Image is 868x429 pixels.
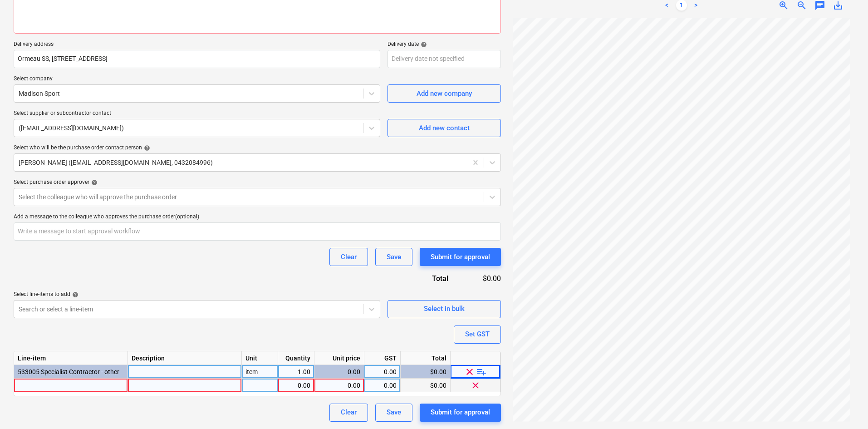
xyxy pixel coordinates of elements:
[420,248,501,266] button: Submit for approval
[14,110,380,119] p: Select supplier or subcontractor contact
[401,379,451,392] div: $0.00
[424,303,465,315] div: Select in bulk
[341,406,357,418] div: Clear
[375,248,412,266] button: Save
[375,404,412,422] button: Save
[89,179,98,186] span: help
[364,351,401,365] div: GST
[431,251,490,263] div: Submit for approval
[242,351,278,365] div: Unit
[383,273,463,284] div: Total
[14,213,501,221] div: Add a message to the colleague who approves the purchase order (optional)
[387,300,501,318] button: Select in bulk
[387,251,401,263] div: Save
[387,84,501,103] button: Add new company
[431,406,490,418] div: Submit for approval
[14,144,501,152] div: Select who will be the purchase order contact person
[387,41,501,48] div: Delivery date
[314,351,364,365] div: Unit price
[368,365,397,379] div: 0.00
[465,328,490,340] div: Set GST
[387,119,501,137] button: Add new contact
[70,291,78,298] span: help
[401,365,451,379] div: $0.00
[329,248,368,266] button: Clear
[823,385,868,429] iframe: Chat Widget
[128,351,242,365] div: Description
[368,379,397,392] div: 0.00
[464,366,475,377] span: clear
[470,380,481,390] span: clear
[454,325,501,344] button: Set GST
[14,222,501,241] input: Write a message to start approval workflow
[420,404,501,422] button: Submit for approval
[14,351,128,365] div: Line-item
[387,406,401,418] div: Save
[14,41,380,50] p: Delivery address
[463,273,501,284] div: $0.00
[14,75,380,84] p: Select company
[476,366,487,377] span: playlist_add
[242,365,278,379] div: item
[401,351,451,365] div: Total
[417,88,472,99] div: Add new company
[387,50,501,68] input: Delivery date not specified
[341,251,357,263] div: Clear
[14,50,380,68] input: Delivery address
[142,145,150,151] span: help
[282,379,310,392] div: 0.00
[14,291,380,298] div: Select line-items to add
[318,379,360,392] div: 0.00
[14,179,501,186] div: Select purchase order approver
[282,365,310,379] div: 1.00
[318,365,360,379] div: 0.00
[18,368,119,375] span: 533005 Specialist Contractor - other
[419,41,427,48] span: help
[278,351,314,365] div: Quantity
[419,122,470,134] div: Add new contact
[329,404,368,422] button: Clear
